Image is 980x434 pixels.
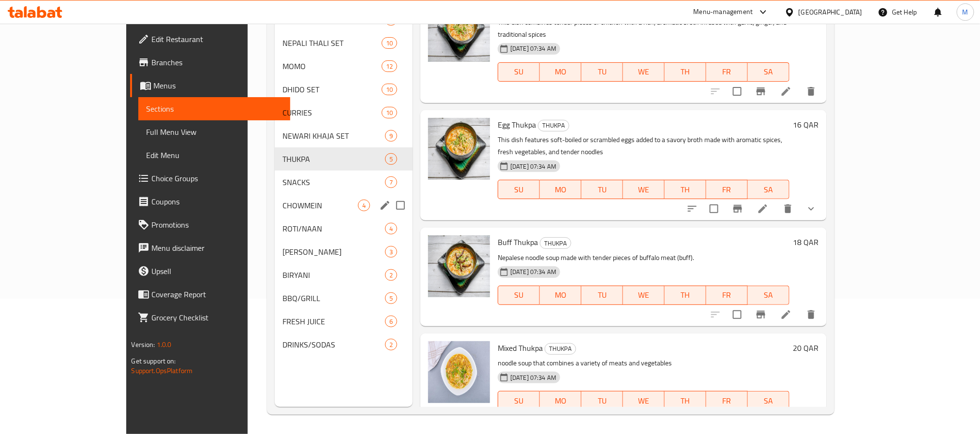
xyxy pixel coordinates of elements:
div: BIRYANI2 [275,263,413,287]
span: Sections [146,103,282,115]
button: delete [776,197,800,220]
span: [PERSON_NAME] [282,246,385,258]
span: Edit Restaurant [151,33,282,45]
span: 10 [382,108,397,117]
span: BIRYANI [282,269,385,281]
div: THUKPA [545,343,576,355]
div: NEWARI KHAJA SET [282,130,385,142]
button: WE [623,391,665,410]
p: noodle soup that combines a variety of meats and vegetables [498,357,789,369]
span: 6 [386,317,397,326]
a: Menu disclaimer [130,236,290,260]
span: DRINKS/SODAS [282,339,385,350]
span: 10 [382,85,397,94]
button: FR [706,180,748,199]
p: Nepalese noodle soup made with tender pieces of buffalo meat (buff). [498,252,789,264]
span: Egg Thukpa [498,117,536,132]
span: TU [585,394,619,408]
span: Select to update [704,199,724,219]
span: Menu disclaimer [151,242,282,254]
span: 1.0.0 [157,338,172,351]
div: items [385,292,397,304]
span: Coverage Report [151,289,282,300]
span: 3 [386,247,397,257]
span: 9 [386,131,397,141]
span: TH [668,288,702,302]
button: WE [623,62,665,82]
a: Edit Menu [138,144,290,167]
span: FR [710,183,744,197]
a: Support.OpsPlatform [131,364,193,377]
span: [DATE] 07:34 AM [506,44,560,53]
span: Select to update [727,81,747,101]
span: Full Menu View [146,126,282,138]
span: DHIDO SET [282,84,382,95]
h6: 16 QAR [793,118,819,131]
span: Get support on: [131,355,176,367]
span: Grocery Checklist [151,312,282,323]
span: 7 [386,178,397,187]
span: CHOWMEIN [282,200,358,211]
button: TU [581,391,623,410]
div: items [382,60,397,72]
div: THUKPA5 [275,147,413,171]
button: SA [748,391,789,410]
div: items [385,153,397,165]
span: MO [544,183,578,197]
span: Coupons [151,196,282,207]
span: TU [585,183,619,197]
div: [PERSON_NAME]3 [275,240,413,263]
button: SU [498,391,540,410]
button: FR [706,286,748,305]
span: Choice Groups [151,173,282,184]
button: MO [540,180,581,199]
span: 4 [358,201,370,210]
span: THUKPA [538,120,569,131]
a: Choice Groups [130,167,290,190]
div: [GEOGRAPHIC_DATA] [799,7,862,17]
button: MO [540,391,581,410]
button: SU [498,62,540,82]
div: NEPALI THALI SET [282,37,382,49]
span: FR [710,288,744,302]
div: items [385,269,397,281]
button: TH [665,180,706,199]
span: TU [585,288,619,302]
button: edit [378,198,392,213]
span: SU [502,288,536,302]
span: SU [502,183,536,197]
span: 10 [382,39,397,48]
p: This dish combines tender pieces of chicken with a rich, aromatic broth infused with garlic, ging... [498,16,789,41]
div: NEPALI THALI SET10 [275,31,413,55]
a: Edit menu item [780,309,792,320]
a: Sections [138,97,290,120]
a: Edit Restaurant [130,28,290,51]
div: BBQ/GRILL5 [275,287,413,310]
span: 2 [386,271,397,280]
p: This dish features soft-boiled or scrambled eggs added to a savory broth made with aromatic spice... [498,134,789,158]
button: SU [498,180,540,199]
div: MOMO [282,60,382,72]
div: FRESH JUICE [282,316,385,327]
span: SA [752,183,786,197]
div: items [382,37,397,49]
span: [DATE] 07:34 AM [506,373,560,382]
span: Select to update [727,304,747,325]
div: items [385,223,397,234]
span: SNACKS [282,176,385,188]
span: Mixed Thukpa [498,341,543,355]
img: Buff Thukpa [428,235,490,297]
span: 5 [386,294,397,303]
div: items [382,107,397,118]
button: FR [706,391,748,410]
div: FRESH JUICE6 [275,310,413,333]
span: Buff Thukpa [498,235,538,249]
button: TU [581,286,623,305]
span: SU [502,65,536,79]
span: BBQ/GRILL [282,292,385,304]
span: MO [544,394,578,408]
span: TH [668,65,702,79]
span: 4 [386,224,397,233]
